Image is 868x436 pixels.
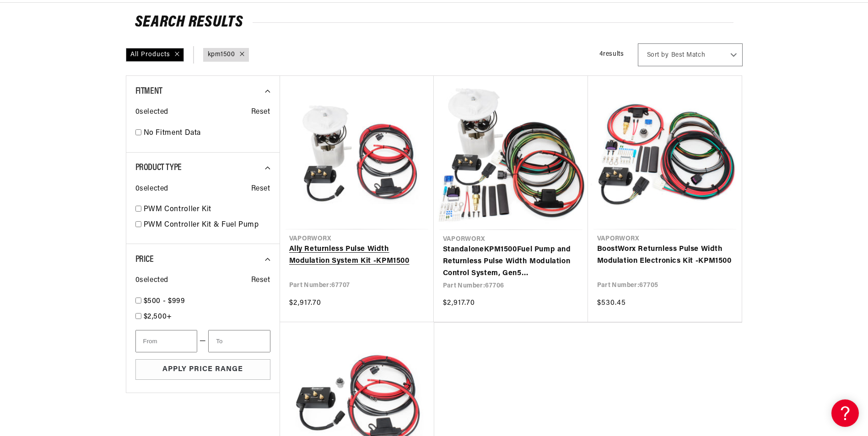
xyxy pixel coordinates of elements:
a: No Fitment Data [144,128,270,139]
span: Product Type [135,163,182,172]
span: Fitment [135,87,162,96]
select: Sort by [638,43,743,66]
span: Reset [251,275,270,287]
a: StandaloneKPM1500Fuel Pump and Returnless Pulse Width Modulation Control System, Gen5 Camaro/SS/C... [443,244,579,279]
a: PWM Controller Kit [144,204,270,216]
a: PWM Controller Kit & Fuel Pump [144,219,270,231]
div: All Products [126,48,184,62]
span: 0 selected [135,183,168,195]
span: Reset [251,183,270,195]
span: $500 - $999 [144,298,185,305]
span: Reset [251,106,270,118]
input: From [135,330,197,352]
span: — [199,335,206,347]
a: kpm1500 [208,50,235,60]
input: To [208,330,270,352]
h2: Search Results [135,16,733,30]
span: Price [135,255,154,264]
span: 0 selected [135,106,168,118]
span: $2,500+ [144,313,172,320]
button: Apply Price Range [135,359,270,380]
a: BoostWorx Returnless Pulse Width Modulation Electronics Kit -KPM1500 [597,244,733,267]
span: 4 results [599,51,624,58]
a: Ally Returnless Pulse Width Modulation System Kit -KPM1500 [289,244,425,267]
span: 0 selected [135,275,168,287]
span: Sort by [647,51,669,60]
